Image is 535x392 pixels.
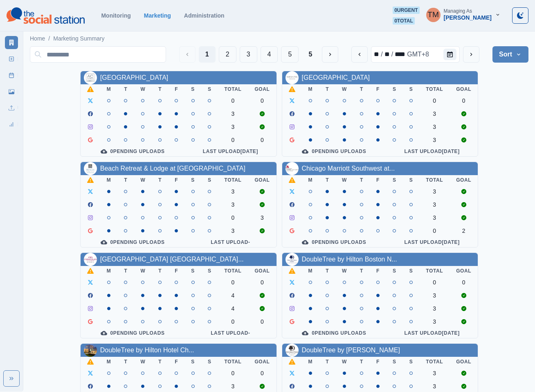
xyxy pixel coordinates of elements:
[370,266,386,276] th: F
[184,266,201,276] th: S
[426,318,443,325] div: 3
[225,137,242,143] div: 0
[225,305,242,312] div: 4
[419,175,450,185] th: Total
[87,148,178,155] div: 0 Pending Uploads
[191,330,270,336] div: Last Upload -
[419,266,450,276] th: Total
[335,357,353,367] th: W
[456,228,471,234] div: 2
[168,266,184,276] th: F
[370,84,386,94] th: F
[84,71,97,84] img: 1099810753417731
[420,7,507,23] button: Managing As[PERSON_NAME]
[426,214,443,221] div: 3
[373,50,380,59] div: month
[219,46,236,63] button: Page 2
[5,36,18,49] a: Marketing Summary
[199,46,216,63] button: Page 1
[285,162,299,175] img: 112948409016
[391,50,394,59] div: /
[386,266,403,276] th: S
[456,97,471,104] div: 0
[48,34,50,43] span: /
[492,46,528,63] button: Sort
[100,165,245,172] a: Beach Retreat & Lodge at [GEOGRAPHIC_DATA]
[248,84,276,94] th: Goal
[5,69,18,82] a: Post Schedule
[450,357,478,367] th: Goal
[426,137,443,143] div: 3
[254,318,270,325] div: 0
[261,46,278,63] button: Page 4
[152,266,168,276] th: T
[302,175,319,185] th: M
[225,188,242,195] div: 3
[450,266,478,276] th: Goal
[5,118,18,131] a: Review Summary
[393,17,415,25] span: 0 total
[335,84,353,94] th: W
[319,84,335,94] th: T
[225,292,242,299] div: 4
[393,148,471,155] div: Last Upload [DATE]
[100,256,244,263] a: [GEOGRAPHIC_DATA] [GEOGRAPHIC_DATA]...
[134,175,152,185] th: W
[152,357,168,367] th: T
[134,266,152,276] th: W
[353,266,370,276] th: T
[426,124,443,130] div: 3
[419,357,450,367] th: Total
[302,347,400,354] a: DoubleTree by [PERSON_NAME]
[353,84,370,94] th: T
[225,124,242,130] div: 3
[289,239,380,246] div: 0 Pending Uploads
[254,214,270,221] div: 3
[403,175,420,185] th: S
[7,7,85,24] img: logoTextSVG.62801f218bc96a9b266caa72a09eb111.svg
[100,266,118,276] th: M
[100,84,118,94] th: M
[117,175,134,185] th: T
[168,84,184,94] th: F
[384,50,391,59] div: day
[403,266,420,276] th: S
[285,71,299,84] img: 321580747714580
[353,357,370,367] th: T
[30,34,105,43] nav: breadcrumb
[289,330,380,336] div: 0 Pending Uploads
[386,357,403,367] th: S
[191,239,270,246] div: Last Upload -
[184,12,225,19] a: Administration
[427,5,439,25] div: Tony Manalo
[168,175,184,185] th: F
[201,84,218,94] th: S
[240,46,257,63] button: Page 3
[335,266,353,276] th: W
[152,175,168,185] th: T
[394,50,406,59] div: year
[191,148,270,155] div: Last Upload [DATE]
[225,97,242,104] div: 0
[184,357,201,367] th: S
[351,46,368,63] button: previous
[30,34,45,43] a: Home
[319,175,335,185] th: T
[302,165,395,172] a: Chicago Marriott Southwest at...
[426,305,443,312] div: 3
[134,84,152,94] th: W
[201,175,218,185] th: S
[386,175,403,185] th: S
[403,357,420,367] th: S
[117,84,134,94] th: T
[225,279,242,286] div: 0
[393,7,419,14] span: 0 urgent
[134,357,152,367] th: W
[225,201,242,208] div: 3
[101,12,130,19] a: Monitoring
[403,84,420,94] th: S
[319,357,335,367] th: T
[302,46,319,63] button: Last Page
[426,201,443,208] div: 3
[5,101,18,115] a: Uploads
